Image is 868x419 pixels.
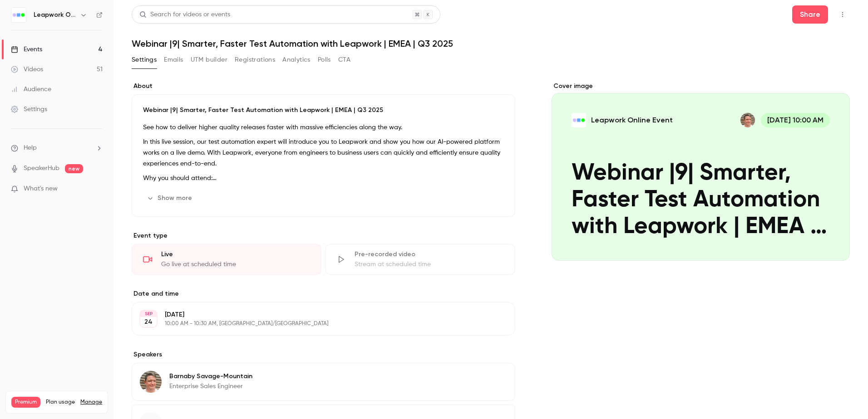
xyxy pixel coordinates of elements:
[165,310,467,319] p: [DATE]
[164,53,183,67] button: Emails
[169,372,252,381] p: Barnaby Savage-Mountain
[165,320,467,327] p: 10:00 AM - 10:30 AM, [GEOGRAPHIC_DATA]/[GEOGRAPHIC_DATA]
[132,82,515,91] label: About
[24,143,37,153] span: Help
[11,65,43,74] div: Videos
[143,106,504,115] p: Webinar |9| Smarter, Faster Test Automation with Leapwork | EMEA | Q3 2025
[161,260,310,269] div: Go live at scheduled time
[24,184,58,194] span: What's new
[92,185,103,193] iframe: Noticeable Trigger
[132,289,515,298] label: Date and time
[11,397,40,408] span: Premium
[792,5,828,24] button: Share
[140,371,162,393] img: Barnaby Savage-Mountain
[144,317,153,326] p: 24
[65,164,83,173] span: new
[235,53,275,67] button: Registrations
[355,260,503,269] div: Stream at scheduled time
[169,382,252,391] p: Enterprise Sales Engineer
[318,53,331,67] button: Polls
[11,45,42,54] div: Events
[80,399,102,406] a: Manage
[143,191,197,205] button: Show more
[161,250,310,259] div: Live
[132,363,515,401] div: Barnaby Savage-MountainBarnaby Savage-MountainEnterprise Sales Engineer
[34,10,76,19] h6: Leapwork Online Event
[139,10,230,19] div: Search for videos or events
[191,53,227,67] button: UTM builder
[143,122,504,133] p: See how to deliver higher quality releases faster with massive efficiencies along the way.
[338,53,350,67] button: CTA
[132,244,321,275] div: LiveGo live at scheduled time
[132,231,515,240] p: Event type
[143,173,504,184] p: Why you should attend:
[325,244,515,275] div: Pre-recorded videoStream at scheduled time
[132,53,157,67] button: Settings
[11,85,51,94] div: Audience
[132,350,515,359] label: Speakers
[552,82,850,261] section: Cover image
[11,143,103,153] li: help-dropdown-opener
[143,136,504,169] p: In this live session, our test automation expert will introduce you to Leapwork and show you how ...
[140,311,157,317] div: SEP
[11,105,47,114] div: Settings
[132,38,850,49] h1: Webinar |9| Smarter, Faster Test Automation with Leapwork | EMEA | Q3 2025
[282,53,311,67] button: Analytics
[552,82,850,91] label: Cover image
[46,399,75,406] span: Plan usage
[24,164,59,173] a: SpeakerHub
[355,250,503,259] div: Pre-recorded video
[11,8,26,22] img: Leapwork Online Event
